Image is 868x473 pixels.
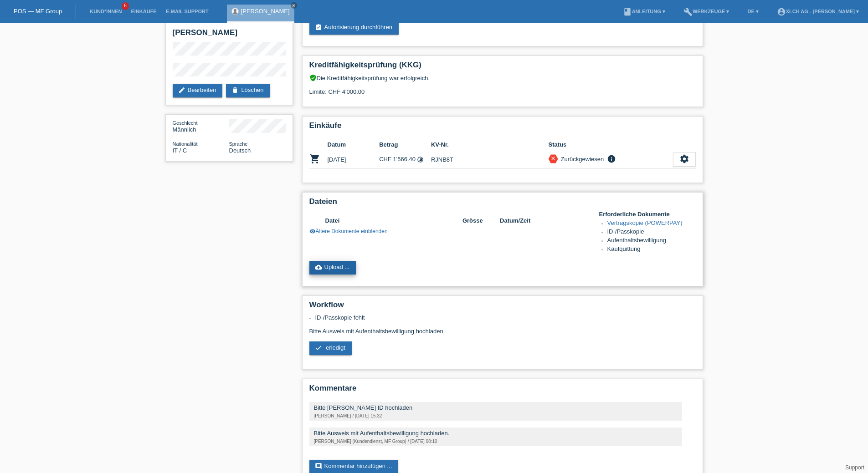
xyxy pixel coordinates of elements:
[229,147,251,154] span: Deutsch
[85,9,126,14] a: Kund*innen
[161,9,213,14] a: E-Mail Support
[549,139,673,150] th: Status
[126,9,161,14] a: Einkäufe
[550,155,556,162] i: close
[679,9,734,14] a: buildWerkzeuge ▾
[309,341,352,355] a: check erledigt
[462,215,500,226] th: Grösse
[173,141,198,147] span: Nationalität
[607,237,696,245] li: Aufenthaltsbewilligung
[679,154,689,164] i: settings
[231,86,239,94] i: delete
[431,139,549,150] th: KV-Nr.
[309,228,388,234] a: visibilityÄltere Dokumente einblenden
[558,154,604,164] div: Zurückgewiesen
[379,150,431,169] td: CHF 1'566.40
[173,147,187,154] span: Italien / C / 20.02.1972
[309,300,696,314] h2: Workflow
[607,245,696,254] li: Kaufquittung
[309,228,316,234] i: visibility
[315,24,322,31] i: assignment_turned_in
[241,8,290,15] a: [PERSON_NAME]
[309,197,696,211] h2: Dateien
[618,9,670,14] a: bookAnleitung ▾
[607,228,696,237] li: ID-/Passkopie
[315,463,322,470] i: comment
[173,28,286,42] h2: [PERSON_NAME]
[14,8,62,15] a: POS — MF Group
[173,120,198,126] span: Geschlecht
[314,439,678,444] div: [PERSON_NAME] (Kundendienst, MF Group) / [DATE] 08:10
[772,9,863,14] a: account_circleXLCH AG - [PERSON_NAME] ▾
[309,121,696,135] h2: Einkäufe
[500,215,575,226] th: Datum/Zeit
[314,413,678,418] div: [PERSON_NAME] / [DATE] 15:32
[326,344,345,351] span: erledigt
[314,430,678,437] div: Bitte Ausweis mit Aufenthaltsbewilligung hochladen.
[173,84,223,97] a: editBearbeiten
[309,384,696,397] h2: Kommentare
[328,139,380,150] th: Datum
[226,84,270,97] a: deleteLöschen
[328,150,380,169] td: [DATE]
[417,156,424,163] i: Fixe Raten - Zinsübernahme durch Kunde (12 Raten)
[309,261,356,275] a: cloud_uploadUpload ...
[315,264,322,271] i: cloud_upload
[309,74,317,81] i: verified_user
[683,7,693,16] i: build
[743,9,763,14] a: DE ▾
[607,219,683,226] a: Vertragskopie (POWERPAY)
[309,314,696,362] div: Bitte Ausweis mit Aufenthaltsbewilligung hochladen.
[431,150,549,169] td: RJNB8T
[292,3,296,8] i: close
[315,314,696,321] li: ID-/Passkopie fehlt
[178,86,185,94] i: edit
[314,404,678,411] div: Bitte [PERSON_NAME] ID hochladen
[291,2,297,9] a: close
[606,154,617,163] i: info
[777,7,786,16] i: account_circle
[845,464,864,471] a: Support
[309,74,696,102] div: Die Kreditfähigkeitsprüfung war erfolgreich. Limite: CHF 4'000.00
[309,21,399,35] a: assignment_turned_inAutorisierung durchführen
[122,2,129,10] span: 6
[315,344,322,351] i: check
[623,7,632,16] i: book
[325,215,462,226] th: Datei
[309,61,696,74] h2: Kreditfähigkeitsprüfung (KKG)
[379,139,431,150] th: Betrag
[173,119,229,133] div: Männlich
[309,153,320,164] i: POSP00023350
[229,141,248,147] span: Sprache
[599,211,696,218] h4: Erforderliche Dokumente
